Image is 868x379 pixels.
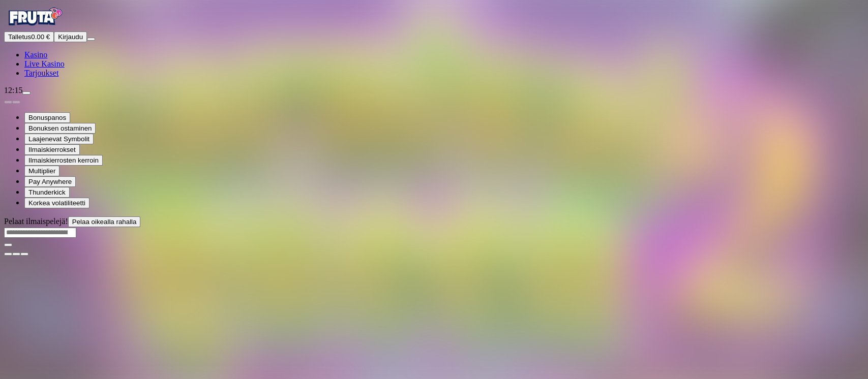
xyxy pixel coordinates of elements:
[4,22,65,31] a: Fruta
[8,33,31,41] span: Talletus
[24,166,59,176] button: Multiplier
[28,167,55,175] span: Multiplier
[12,101,20,104] button: next slide
[28,124,92,132] span: Bonuksen ostaminen
[28,199,85,207] span: Korkea volatiliteetti
[22,91,31,94] button: live-chat
[4,228,76,238] input: Search
[28,178,72,185] span: Pay Anywhere
[28,114,66,121] span: Bonuspanos
[24,187,70,198] button: Thunderkick
[4,101,12,104] button: prev slide
[24,123,96,134] button: Bonuksen ostaminen
[87,38,95,41] button: menu
[24,50,47,59] a: diamond iconKasino
[4,86,22,94] span: 12:15
[4,252,12,256] button: close icon
[28,146,76,153] span: Ilmaiskierrokset
[20,252,28,256] button: fullscreen icon
[28,156,99,164] span: Ilmaiskierrosten kerroin
[4,4,864,78] nav: Primary
[24,176,76,187] button: Pay Anywhere
[58,33,83,41] span: Kirjaudu
[4,31,54,42] button: Talletusplus icon0.00 €
[72,218,137,226] span: Pelaa oikealla rahalla
[24,69,58,77] a: gift-inverted iconTarjoukset
[24,59,65,68] a: poker-chip iconLive Kasino
[24,112,70,123] button: Bonuspanos
[24,50,47,59] span: Kasino
[24,69,58,77] span: Tarjoukset
[24,198,89,208] button: Korkea volatiliteetti
[24,134,94,144] button: Laajenevat Symbolit
[12,252,20,256] button: chevron-down icon
[54,31,87,42] button: Kirjaudu
[28,188,66,196] span: Thunderkick
[24,155,103,166] button: Ilmaiskierrosten kerroin
[4,216,864,227] div: Pelaat ilmaispelejä!
[31,33,50,41] span: 0.00 €
[68,216,141,227] button: Pelaa oikealla rahalla
[24,144,80,155] button: Ilmaiskierrokset
[24,59,65,68] span: Live Kasino
[4,243,12,246] button: play icon
[28,135,89,143] span: Laajenevat Symbolit
[4,4,65,29] img: Fruta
